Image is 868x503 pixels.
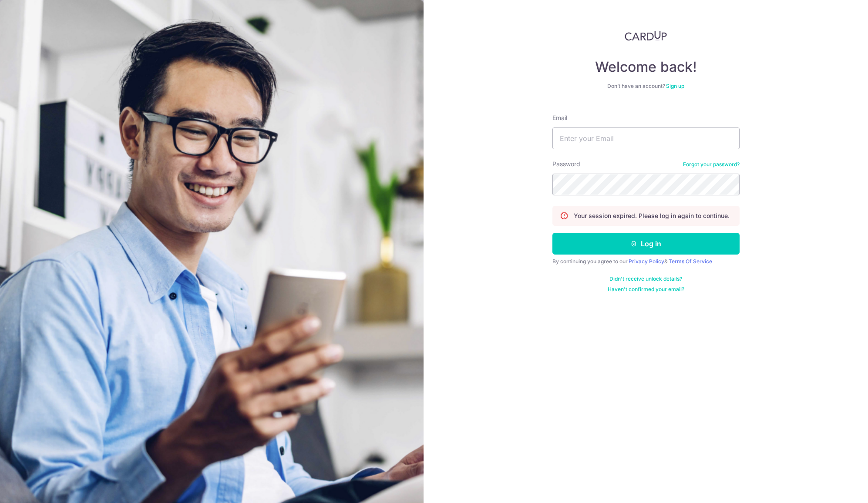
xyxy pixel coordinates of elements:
[608,286,684,293] a: Haven't confirmed your email?
[683,161,740,168] a: Forgot your password?
[574,211,730,220] p: Your session expired. Please log in again to continue.
[552,58,740,76] h4: Welcome back!
[669,258,712,265] a: Terms Of Service
[552,233,740,255] button: Log in
[552,160,580,168] label: Password
[552,127,740,149] input: Enter your Email
[666,83,684,89] a: Sign up
[552,114,567,122] label: Email
[552,83,740,90] div: Don’t have an account?
[552,258,740,265] div: By continuing you agree to our &
[625,30,667,41] img: CardUp Logo
[629,258,664,265] a: Privacy Policy
[609,275,682,282] a: Didn't receive unlock details?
